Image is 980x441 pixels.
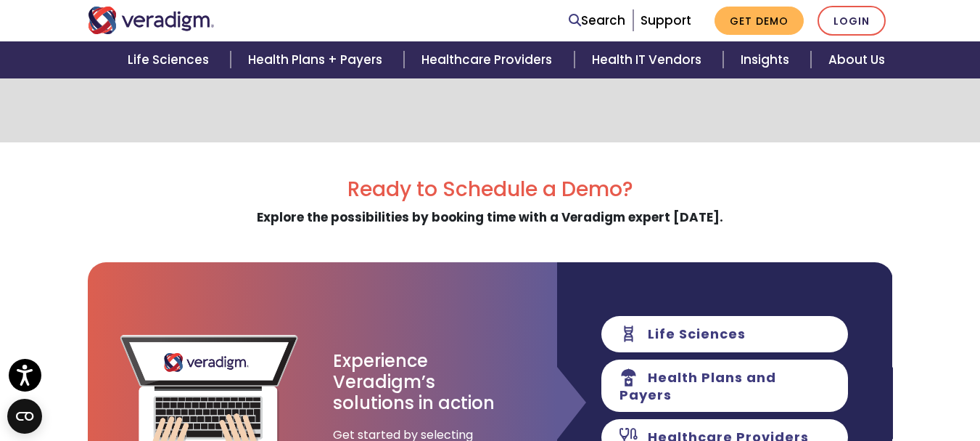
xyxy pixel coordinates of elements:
a: Life Sciences [110,41,231,78]
h2: Ready to Schedule a Demo? [88,177,893,202]
a: Insights [723,41,811,78]
a: Support [641,12,691,29]
h3: Experience Veradigm’s solutions in action [333,351,496,413]
a: Get Demo [715,7,804,35]
a: Login [818,6,886,36]
a: Healthcare Providers [404,41,574,78]
strong: Explore the possibilities by booking time with a Veradigm expert [DATE]. [257,209,723,226]
a: About Us [811,41,902,78]
a: Health Plans + Payers [231,41,404,78]
a: Search [569,11,625,31]
a: Health IT Vendors [575,41,723,78]
button: Open CMP widget [7,399,42,434]
img: Veradigm logo [88,7,215,34]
